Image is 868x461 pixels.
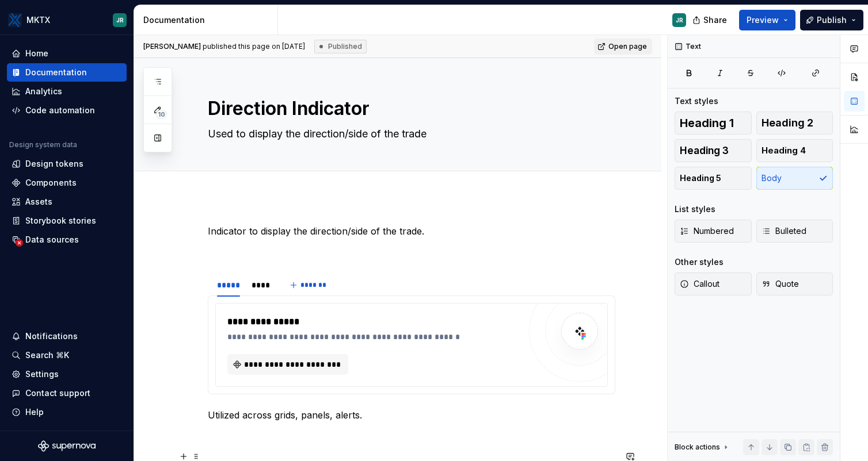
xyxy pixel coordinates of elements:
div: Other styles [675,256,724,268]
a: Documentation [7,63,127,82]
span: Heading 1 [680,117,734,129]
div: List styles [675,203,715,215]
div: Text styles [675,95,718,107]
button: Contact support [7,384,127,402]
span: [PERSON_NAME] [143,42,201,51]
span: Heading 3 [680,145,729,156]
div: Home [25,48,48,59]
div: Analytics [25,86,62,97]
button: Heading 4 [756,139,833,162]
span: Preview [747,14,779,26]
span: Numbered [680,225,734,237]
textarea: Used to display the direction/side of the trade [205,125,613,143]
div: Published [314,40,367,53]
div: Assets [25,196,52,208]
div: Block actions [675,443,720,452]
div: Data sources [25,234,79,245]
div: Search ⌘K [25,349,69,361]
div: JR [676,16,683,25]
a: Open page [594,39,652,55]
a: Settings [7,365,127,383]
div: JR [116,16,124,25]
a: Analytics [7,82,127,101]
button: Notifications [7,327,127,345]
span: Publish [817,14,847,26]
button: Quote [756,272,833,295]
div: Storybook stories [25,215,96,226]
a: Code automation [7,101,127,120]
span: Quote [762,278,799,290]
p: Indicator to display the direction/side of the trade. [208,224,615,238]
svg: Supernova Logo [38,440,96,452]
span: Share [703,14,727,26]
div: Documentation [143,14,273,26]
button: MKTXJR [2,7,131,32]
button: Heading 1 [675,112,752,135]
a: Design tokens [7,155,127,173]
span: 10 [156,110,167,119]
a: Data sources [7,230,127,249]
button: Publish [800,10,863,30]
a: Components [7,174,127,192]
button: Heading 3 [675,139,752,162]
a: Home [7,44,127,63]
button: Share [687,10,734,30]
span: published this page on [DATE] [143,42,305,51]
button: Heading 2 [756,112,833,135]
div: Documentation [25,67,87,78]
div: Code automation [25,105,95,116]
div: Components [25,177,77,189]
button: Preview [739,10,795,30]
section-item: Figma [215,303,608,387]
textarea: Direction Indicator [205,95,613,122]
button: Heading 5 [675,167,752,190]
span: Heading 5 [680,172,721,184]
div: Block actions [675,439,730,455]
a: Assets [7,193,127,211]
a: Storybook stories [7,212,127,230]
button: Bulleted [756,220,833,243]
button: Help [7,403,127,421]
div: MKTX [26,14,50,26]
button: Search ⌘K [7,346,127,364]
div: Notifications [25,331,78,342]
div: Settings [25,368,59,380]
p: Utilized across grids, panels, alerts. [208,408,615,422]
span: Open page [608,42,647,51]
span: Callout [680,278,719,290]
div: Design system data [9,140,77,149]
span: Heading 2 [762,117,813,129]
div: Contact support [25,387,90,399]
div: Help [25,406,44,418]
span: Bulleted [762,225,806,237]
button: Callout [675,272,752,295]
img: 6599c211-2218-4379-aa47-474b768e6477.png [8,13,22,27]
button: Numbered [675,220,752,243]
span: Heading 4 [762,145,806,156]
div: Design tokens [25,158,83,170]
